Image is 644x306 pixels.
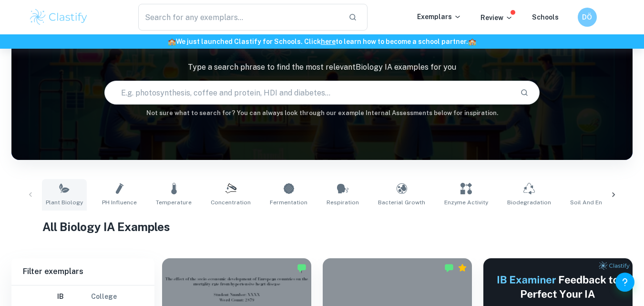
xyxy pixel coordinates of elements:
[2,36,642,47] h6: We just launched Clastify for Schools. Click to learn how to become a school partner.
[444,263,454,273] img: Marked
[417,11,461,22] p: Exemplars
[11,108,633,118] h6: Not sure what to search for? You can always look through our example Internal Assessments below f...
[582,12,593,22] h6: DÖ
[532,13,559,21] a: Schools
[516,84,532,101] button: Search
[297,263,307,273] img: Marked
[11,258,154,285] h6: Filter exemplars
[507,198,551,207] span: Biodegradation
[211,198,251,207] span: Concentration
[156,198,192,207] span: Temperature
[321,38,336,45] a: here
[102,198,137,207] span: pH Influence
[11,62,633,73] p: Type a search phrase to find the most relevant Biology IA examples for you
[168,38,176,45] span: 🏫
[468,38,476,45] span: 🏫
[378,198,425,207] span: Bacterial Growth
[444,198,488,207] span: Enzyme Activity
[105,79,512,106] input: E.g. photosynthesis, coffee and protein, HDI and diabetes...
[578,8,597,27] button: DÖ
[327,198,359,207] span: Respiration
[615,273,634,292] button: Help and Feedback
[138,4,341,31] input: Search for any exemplars...
[29,8,89,27] img: Clastify logo
[270,198,307,207] span: Fermentation
[480,12,513,23] p: Review
[46,198,83,207] span: Plant Biology
[42,218,602,235] h1: All Biology IA Examples
[458,263,467,273] div: Premium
